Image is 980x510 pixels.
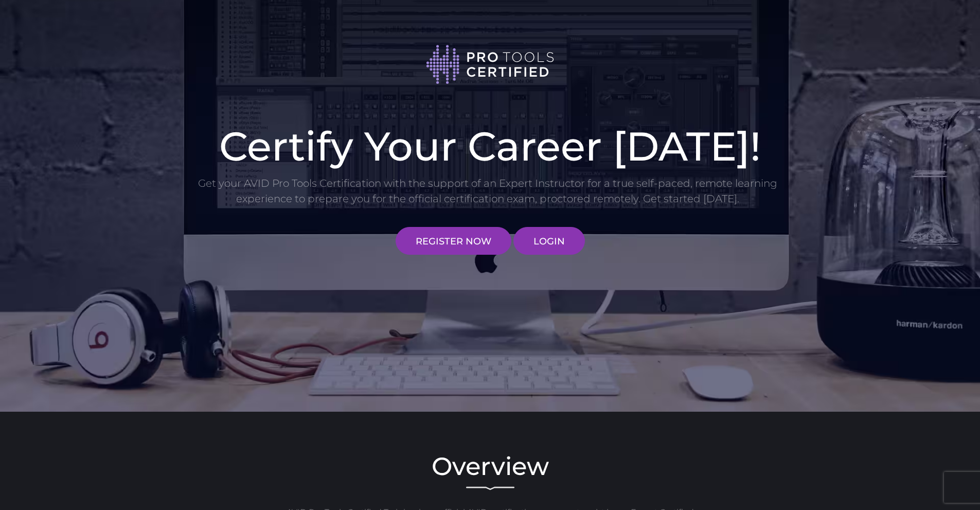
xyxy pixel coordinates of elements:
[466,486,514,490] img: decorative line
[197,126,783,166] h1: Certify Your Career [DATE]!
[396,227,511,255] a: REGISTER NOW
[426,44,555,85] img: Pro Tools Certified logo
[197,175,778,206] p: Get your AVID Pro Tools Certification with the support of an Expert Instructor for a true self-pa...
[513,227,585,255] a: LOGIN
[197,454,783,479] h2: Overview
